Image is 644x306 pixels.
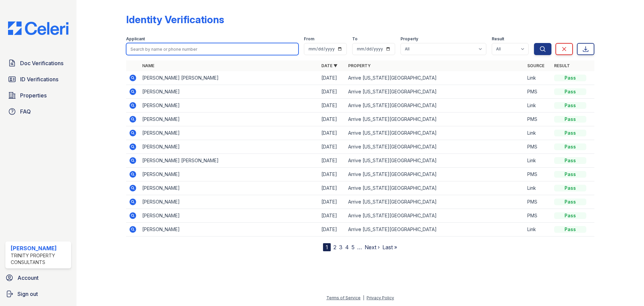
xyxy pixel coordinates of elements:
[319,181,345,195] td: [DATE]
[319,113,345,126] td: [DATE]
[345,244,349,251] a: 4
[554,130,586,136] div: Pass
[304,36,314,42] label: From
[140,126,319,140] td: [PERSON_NAME]
[345,99,525,113] td: Arrive [US_STATE][GEOGRAPHIC_DATA]
[5,105,71,118] a: FAQ
[345,168,525,181] td: Arrive [US_STATE][GEOGRAPHIC_DATA]
[525,168,551,181] td: PMS
[319,223,345,236] td: [DATE]
[319,85,345,99] td: [DATE]
[319,195,345,209] td: [DATE]
[525,85,551,99] td: PMS
[345,195,525,209] td: Arrive [US_STATE][GEOGRAPHIC_DATA]
[140,209,319,223] td: [PERSON_NAME]
[525,113,551,126] td: PMS
[321,63,337,68] a: Date ▼
[5,56,71,70] a: Doc Verifications
[367,295,394,300] a: Privacy Policy
[345,209,525,223] td: Arrive [US_STATE][GEOGRAPHIC_DATA]
[11,244,68,252] div: [PERSON_NAME]
[20,107,31,116] span: FAQ
[554,157,586,164] div: Pass
[554,88,586,95] div: Pass
[554,75,586,81] div: Pass
[3,21,74,35] img: CE_Logo_Blue-a8612792a0a2168367f1c8372b55b34899dd931a85d93a1a3d3e32e68fde9ad4.png
[554,226,586,233] div: Pass
[140,154,319,168] td: [PERSON_NAME] [PERSON_NAME]
[345,140,525,154] td: Arrive [US_STATE][GEOGRAPHIC_DATA]
[140,71,319,85] td: [PERSON_NAME] [PERSON_NAME]
[345,126,525,140] td: Arrive [US_STATE][GEOGRAPHIC_DATA]
[345,223,525,236] td: Arrive [US_STATE][GEOGRAPHIC_DATA]
[365,244,380,251] a: Next ›
[333,244,336,251] a: 2
[352,244,355,251] a: 5
[363,295,364,300] div: |
[357,243,362,251] span: …
[5,89,71,102] a: Properties
[492,36,504,42] label: Result
[345,181,525,195] td: Arrive [US_STATE][GEOGRAPHIC_DATA]
[525,195,551,209] td: PMS
[400,36,418,42] label: Property
[345,154,525,168] td: Arrive [US_STATE][GEOGRAPHIC_DATA]
[126,43,299,55] input: Search by name or phone number
[525,71,551,85] td: Link
[525,223,551,236] td: Link
[20,75,58,83] span: ID Verifications
[326,295,361,300] a: Terms of Service
[554,63,570,68] a: Result
[554,171,586,178] div: Pass
[140,140,319,154] td: [PERSON_NAME]
[352,36,358,42] label: To
[20,59,63,67] span: Doc Verifications
[319,126,345,140] td: [DATE]
[142,63,154,68] a: Name
[17,290,38,298] span: Sign out
[319,154,345,168] td: [DATE]
[525,99,551,113] td: Link
[319,168,345,181] td: [DATE]
[348,63,371,68] a: Property
[140,113,319,126] td: [PERSON_NAME]
[5,73,71,86] a: ID Verifications
[554,102,586,109] div: Pass
[554,199,586,205] div: Pass
[554,212,586,219] div: Pass
[319,71,345,85] td: [DATE]
[140,223,319,236] td: [PERSON_NAME]
[3,287,74,301] a: Sign out
[525,181,551,195] td: Link
[20,91,47,99] span: Properties
[554,143,586,150] div: Pass
[345,85,525,99] td: Arrive [US_STATE][GEOGRAPHIC_DATA]
[140,168,319,181] td: [PERSON_NAME]
[126,13,224,26] div: Identity Verifications
[140,99,319,113] td: [PERSON_NAME]
[554,116,586,123] div: Pass
[140,181,319,195] td: [PERSON_NAME]
[319,99,345,113] td: [DATE]
[527,63,544,68] a: Source
[525,126,551,140] td: Link
[525,209,551,223] td: PMS
[525,140,551,154] td: PMS
[525,154,551,168] td: Link
[11,252,68,266] div: Trinity Property Consultants
[323,243,331,251] div: 1
[126,36,145,42] label: Applicant
[319,140,345,154] td: [DATE]
[339,244,342,251] a: 3
[140,85,319,99] td: [PERSON_NAME]
[17,274,39,282] span: Account
[140,195,319,209] td: [PERSON_NAME]
[3,271,74,285] a: Account
[345,113,525,126] td: Arrive [US_STATE][GEOGRAPHIC_DATA]
[382,244,397,251] a: Last »
[319,209,345,223] td: [DATE]
[345,71,525,85] td: Arrive [US_STATE][GEOGRAPHIC_DATA]
[554,185,586,191] div: Pass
